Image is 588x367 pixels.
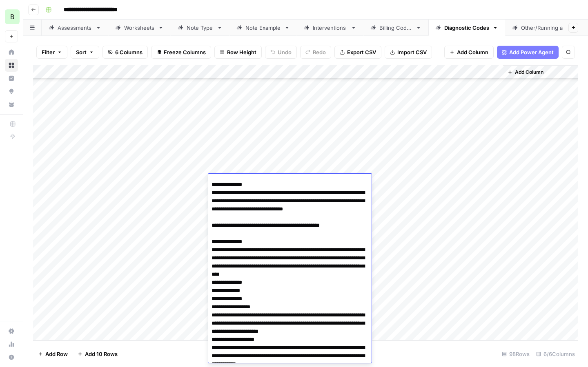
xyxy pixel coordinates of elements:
span: Import CSV [397,48,427,56]
a: Note Type [171,20,229,36]
span: Add Power Agent [509,48,554,56]
span: Freeze Columns [164,48,206,56]
button: Import CSV [385,46,432,59]
a: Usage [5,338,18,351]
div: 6/6 Columns [533,347,578,360]
button: Help + Support [5,351,18,364]
button: Row Height [214,46,262,59]
button: Sort [71,46,99,59]
span: Add Row [45,350,68,358]
a: Insights [5,72,18,85]
a: Opportunities [5,85,18,98]
a: Assessments [42,20,108,36]
span: Sort [76,48,87,56]
span: Undo [278,48,292,56]
div: Billing Codes [379,24,412,32]
div: Diagnostic Codes [444,24,489,32]
button: Redo [300,46,331,59]
a: Browse [5,59,18,72]
button: Add 10 Rows [73,347,122,360]
div: 98 Rows [499,347,533,360]
button: Add Column [504,67,547,77]
span: Add 10 Rows [85,350,118,358]
div: Assessments [58,24,92,32]
span: B [10,12,14,22]
div: Worksheets [124,24,155,32]
span: Add Column [515,69,543,76]
div: Note Example [245,24,281,32]
button: Add Power Agent [497,46,559,59]
button: Freeze Columns [151,46,211,59]
button: 6 Columns [102,46,148,59]
a: Diagnostic Codes [428,20,505,36]
span: 6 Columns [115,48,143,56]
a: Note Example [229,20,297,36]
button: Undo [265,46,297,59]
a: Settings [5,325,18,338]
span: Redo [313,48,326,56]
span: Export CSV [347,48,376,56]
span: Add Column [457,48,488,56]
button: Workspace: Blueprint [5,7,18,27]
div: Note Type [187,24,214,32]
a: Billing Codes [363,20,428,36]
button: Add Column [444,46,494,59]
a: Home [5,46,18,59]
a: Interventions [297,20,363,36]
button: Add Row [33,347,73,360]
div: Other/Running a Practice [521,24,585,32]
a: Your Data [5,98,18,111]
span: Filter [42,48,55,56]
span: Row Height [227,48,256,56]
div: Interventions [313,24,347,32]
button: Filter [36,46,67,59]
a: Worksheets [108,20,171,36]
button: Export CSV [334,46,381,59]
